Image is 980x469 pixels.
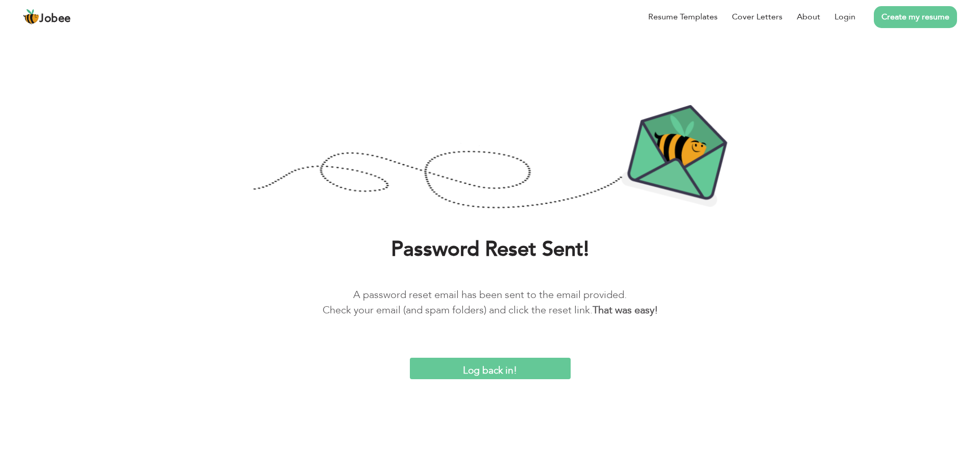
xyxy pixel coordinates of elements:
a: Resume Templates [648,11,718,23]
a: Login [835,11,855,23]
p: A password reset email has been sent to the email provided. Check your email (and spam folders) a... [15,287,965,318]
a: Jobee [23,9,71,25]
img: jobee.io [23,9,39,25]
a: Cover Letters [732,11,782,23]
a: About [797,11,820,23]
input: Log back in! [410,358,571,380]
a: Create my resume [874,6,957,28]
img: Password-Reset-Confirmation.png [253,104,727,212]
span: Jobee [39,13,71,24]
h1: Password Reset Sent! [15,236,965,263]
b: That was easy! [593,303,658,317]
